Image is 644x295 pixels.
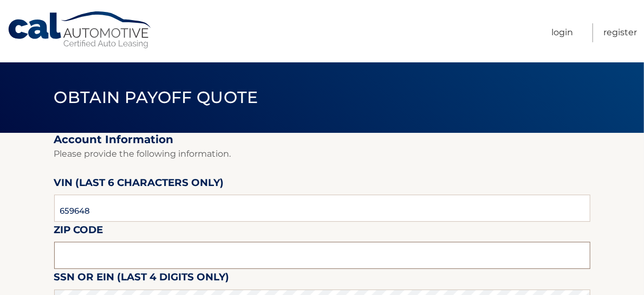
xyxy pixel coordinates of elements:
[603,23,637,42] a: Register
[54,175,224,195] label: VIN (last 6 characters only)
[7,11,153,49] a: Cal Automotive
[54,269,230,289] label: SSN or EIN (last 4 digits only)
[54,222,103,242] label: Zip Code
[54,87,258,107] span: Obtain Payoff Quote
[54,146,590,162] p: Please provide the following information.
[551,23,573,42] a: Login
[54,133,590,146] h2: Account Information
